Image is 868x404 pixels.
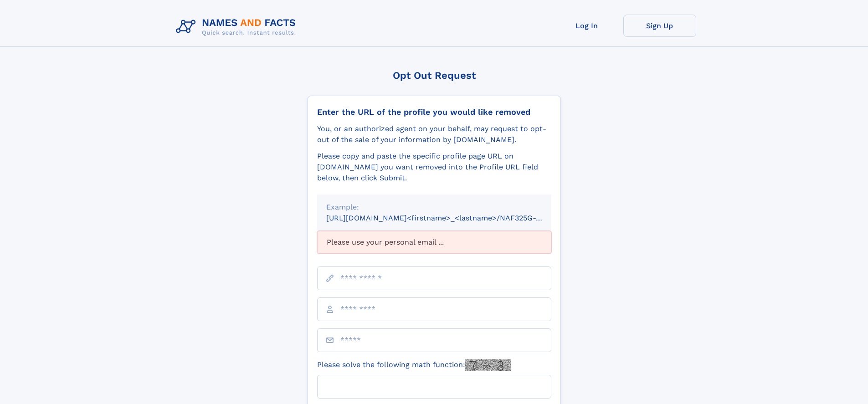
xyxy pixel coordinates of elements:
div: Please copy and paste the specific profile page URL on [DOMAIN_NAME] you want removed into the Pr... [317,151,551,184]
small: [URL][DOMAIN_NAME]<firstname>_<lastname>/NAF325G-xxxxxxxx [326,214,569,222]
div: Opt Out Request [308,70,561,81]
div: Please use your personal email ... [317,231,551,254]
div: You, or an authorized agent on your behalf, may request to opt-out of the sale of your informatio... [317,123,551,145]
label: Please solve the following math function: [317,359,511,371]
div: Enter the URL of the profile you would like removed [317,107,551,117]
img: Logo Names and Facts [172,15,303,39]
a: Log In [550,15,623,37]
div: Example: [326,202,542,213]
a: Sign Up [623,15,696,37]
